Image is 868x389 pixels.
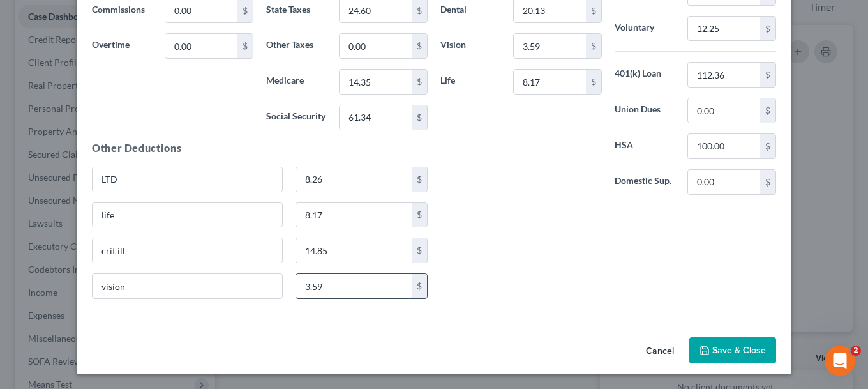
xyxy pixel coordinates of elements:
div: $ [760,98,775,123]
h5: Other Deductions [92,141,428,156]
div: $ [412,70,427,94]
div: $ [760,170,775,194]
div: $ [412,105,427,130]
label: Life [434,69,507,95]
input: 0.00 [688,170,760,194]
input: 0.00 [514,70,586,94]
input: Specify... [93,203,282,227]
input: 0.00 [340,70,412,94]
div: $ [412,203,427,227]
div: $ [412,34,427,58]
input: Specify... [93,238,282,263]
input: 0.00 [340,105,412,130]
label: 401(k) Loan [608,62,681,88]
div: $ [586,70,601,94]
div: $ [237,34,253,58]
input: 0.00 [688,98,760,123]
label: Domestic Sup. [608,169,681,195]
input: 0.00 [296,274,412,298]
input: 0.00 [165,34,237,58]
div: $ [412,274,427,298]
label: Social Security [260,105,333,130]
button: Cancel [636,339,684,364]
div: $ [586,34,601,58]
div: $ [412,167,427,192]
span: 2 [851,346,861,356]
input: 0.00 [688,17,760,41]
div: $ [760,134,775,158]
label: Voluntary [608,16,681,42]
div: $ [412,238,427,263]
input: 0.00 [296,167,412,192]
input: 0.00 [296,238,412,263]
input: 0.00 [296,203,412,227]
input: 0.00 [688,134,760,158]
label: HSA [608,133,681,159]
label: Medicare [260,69,333,95]
label: Union Dues [608,98,681,123]
input: 0.00 [514,34,586,58]
input: 0.00 [340,34,412,58]
label: Overtime [86,33,158,59]
label: Other Taxes [260,33,333,59]
input: Specify... [93,167,282,192]
input: 0.00 [688,63,760,87]
button: Save & Close [689,337,776,364]
label: Vision [434,33,507,59]
div: $ [760,17,775,41]
div: $ [760,63,775,87]
iframe: Intercom live chat [825,346,855,376]
input: Specify... [93,274,282,298]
